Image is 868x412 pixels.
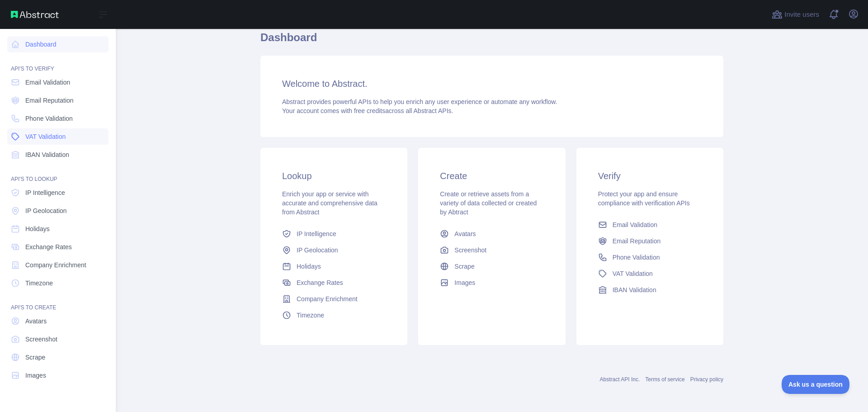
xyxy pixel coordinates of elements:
a: Timezone [7,275,108,291]
a: Holidays [7,221,108,237]
span: Scrape [25,353,45,362]
span: Protect your app and ensure compliance with verification APIs [598,190,690,207]
div: API'S TO VERIFY [7,54,108,72]
span: Phone Validation [613,253,660,262]
button: Invite users [770,7,821,22]
span: Exchange Rates [297,278,343,287]
a: Email Validation [7,74,108,90]
span: IP Intelligence [25,188,65,197]
span: Email Validation [25,78,70,87]
h3: Lookup [282,170,386,182]
span: Images [25,371,46,380]
a: Email Reputation [594,233,705,249]
span: IP Geolocation [297,246,338,255]
a: Company Enrichment [278,291,389,307]
span: Timezone [297,311,324,320]
a: Timezone [278,307,389,323]
a: Scrape [7,349,108,365]
img: Abstract API [11,11,59,18]
a: Company Enrichment [7,257,108,273]
span: Company Enrichment [25,260,86,270]
span: VAT Validation [25,132,66,141]
a: Phone Validation [594,249,705,265]
a: Images [7,367,108,384]
a: Exchange Rates [7,239,108,255]
span: Phone Validation [25,114,73,123]
a: Exchange Rates [278,275,389,291]
a: Email Validation [594,217,705,233]
span: Avatars [454,229,476,238]
a: Phone Validation [7,110,108,127]
a: Privacy policy [690,376,723,383]
span: IBAN Validation [613,285,656,294]
span: Timezone [25,279,53,288]
span: Holidays [25,224,50,233]
span: Invite users [784,9,819,20]
div: API'S TO LOOKUP [7,165,108,183]
h1: Dashboard [260,30,723,52]
span: Enrich your app or service with accurate and comprehensive data from Abstract [282,190,377,216]
span: Company Enrichment [297,294,358,303]
span: Email Validation [613,220,657,229]
h3: Verify [598,170,702,182]
span: VAT Validation [613,269,653,278]
span: Exchange Rates [25,242,72,251]
span: Email Reputation [613,237,661,246]
a: Abstract API Inc. [600,376,640,383]
a: Screenshot [436,242,547,258]
span: IBAN Validation [25,150,69,159]
a: Scrape [436,258,547,275]
a: IP Intelligence [7,185,108,201]
span: Screenshot [454,246,486,255]
a: Screenshot [7,331,108,347]
span: IP Intelligence [297,229,336,238]
span: Images [454,278,475,287]
a: Holidays [278,258,389,275]
a: Avatars [7,313,108,329]
a: IP Geolocation [278,242,389,258]
span: Scrape [454,262,474,271]
iframe: Toggle Customer Support [782,375,850,394]
div: API'S TO CREATE [7,293,108,311]
span: Avatars [25,317,47,326]
span: Holidays [297,262,321,271]
a: IP Geolocation [7,203,108,219]
span: Your account comes with across all Abstract APIs. [282,107,453,114]
a: IP Intelligence [278,226,389,242]
a: IBAN Validation [594,282,705,298]
span: free credits [354,107,385,114]
a: IBAN Validation [7,147,108,163]
span: IP Geolocation [25,206,67,215]
span: Abstract provides powerful APIs to help you enrich any user experience or automate any workflow. [282,98,557,105]
a: Dashboard [7,36,108,52]
a: VAT Validation [594,265,705,282]
span: Create or retrieve assets from a variety of data collected or created by Abtract [440,190,537,216]
span: Email Reputation [25,96,74,105]
a: Images [436,275,547,291]
span: Screenshot [25,335,57,344]
h3: Create [440,170,543,182]
h3: Welcome to Abstract. [282,77,702,90]
a: Email Reputation [7,92,108,109]
a: Terms of service [645,376,684,383]
a: Avatars [436,226,547,242]
a: VAT Validation [7,128,108,145]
